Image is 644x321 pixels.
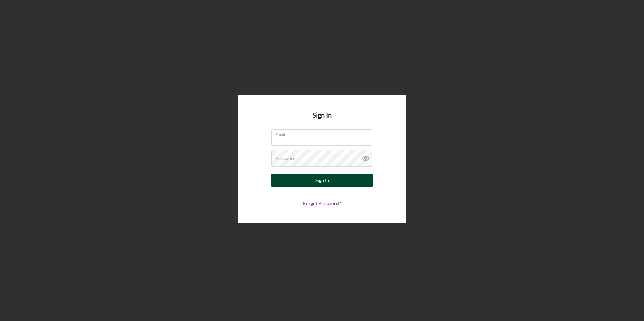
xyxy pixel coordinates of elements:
button: Sign In [271,174,373,187]
div: Sign In [315,174,329,187]
h4: Sign In [312,111,332,129]
label: Email [275,130,372,137]
a: Forgot Password? [303,200,341,206]
label: Password [275,156,296,161]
